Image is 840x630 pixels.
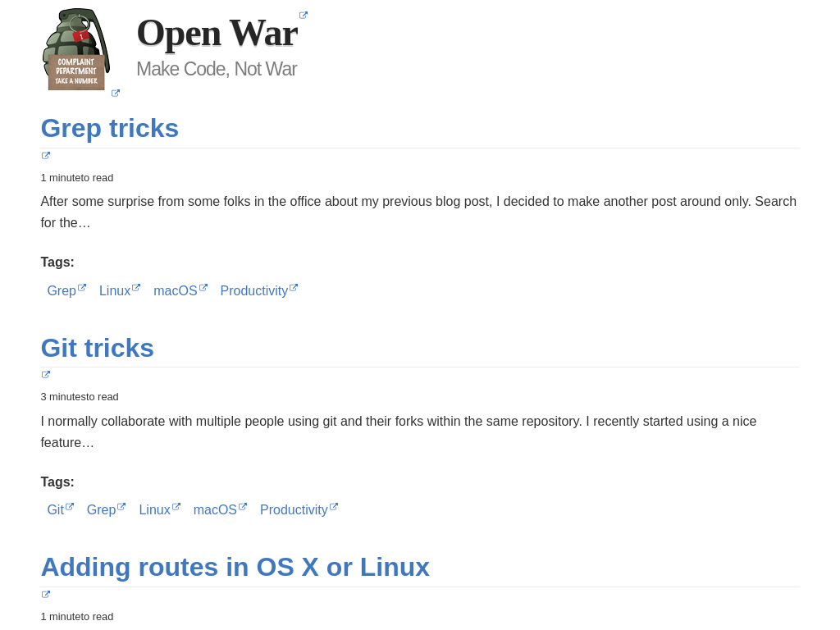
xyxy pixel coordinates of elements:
h1: Adding routes in OS X or Linux [40,553,799,587]
h3: Make Code, Not War [26,57,814,80]
a: Linux [139,503,180,517]
small: 3 minutes to read [40,389,799,406]
a: macOS [194,503,247,517]
h1: Git tricks [40,334,799,368]
a: Home [26,8,136,107]
a: macOS [153,284,207,298]
a: Git tricks [40,334,799,386]
a: Productivity [260,503,338,517]
a: Grep [47,284,86,298]
h1: Grep tricks [40,114,799,148]
a: Grep tricks [40,114,799,166]
small: 1 minute to read [40,609,799,626]
h4: Tags: [40,475,799,490]
p: I normally collaborate with multiple people using git and their forks within the same repository.... [40,411,799,454]
a: Linux [99,284,140,298]
a: Productivity [221,284,299,298]
a: Adding routes in OS X or Linux [40,553,799,605]
p: After some surprise from some folks in the office about my previous blog post, I decided to make ... [40,191,799,234]
img: Home [43,8,110,90]
a: Git [47,503,73,517]
small: 1 minute to read [40,170,799,187]
a: Grep [87,503,126,517]
a: Open War [136,11,308,53]
h4: Tags: [40,255,799,270]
